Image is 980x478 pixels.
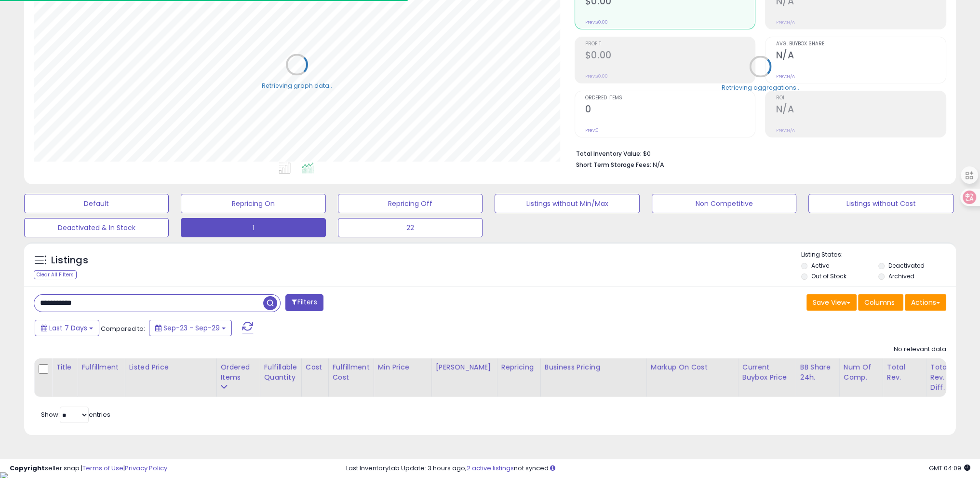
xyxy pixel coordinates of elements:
[163,323,220,333] span: Sep-23 - Sep-29
[129,362,213,372] div: Listed Price
[51,254,88,267] h5: Listings
[651,362,734,372] div: Markup on Cost
[806,294,857,311] button: Save View
[858,294,903,311] button: Columns
[346,464,970,473] div: Last InventoryLab Update: 3 hours ago, not synced.
[333,362,370,382] div: Fulfillment Cost
[35,320,99,336] button: Last 7 Days
[888,272,914,280] label: Archived
[864,298,895,307] span: Columns
[930,362,949,393] div: Total Rev. Diff.
[56,362,73,372] div: Title
[264,362,297,382] div: Fulfillable Quantity
[149,320,232,336] button: Sep-23 - Sep-29
[811,261,829,270] label: Active
[808,194,953,213] button: Listings without Cost
[646,358,738,397] th: The percentage added to the cost of goods (COGS) that forms the calculator for Min & Max prices.
[501,362,537,372] div: Repricing
[24,194,169,213] button: Default
[125,464,167,473] a: Privacy Policy
[41,410,110,419] span: Show: entries
[742,362,792,382] div: Current Buybox Price
[82,464,123,473] a: Terms of Use
[49,323,87,333] span: Last 7 Days
[262,81,332,90] div: Retrieving graph data..
[887,362,922,382] div: Total Rev.
[436,362,493,372] div: [PERSON_NAME]
[338,194,483,213] button: Repricing Off
[545,362,643,372] div: Business Pricing
[34,270,77,279] div: Clear All Filters
[905,294,946,311] button: Actions
[10,464,45,473] strong: Copyright
[285,294,323,311] button: Filters
[221,362,256,382] div: Ordered Items
[722,83,799,92] div: Retrieving aggregations..
[652,194,796,213] button: Non Competitive
[181,194,325,213] button: Repricing On
[306,362,324,372] div: Cost
[10,464,167,473] div: seller snap | |
[81,362,121,372] div: Fulfillment
[101,324,145,333] span: Compared to:
[811,272,846,280] label: Out of Stock
[495,194,639,213] button: Listings without Min/Max
[800,362,835,382] div: BB Share 24h.
[24,218,169,237] button: Deactivated & In Stock
[844,362,879,382] div: Num of Comp.
[338,218,483,237] button: 22
[378,362,428,372] div: Min Price
[894,345,946,354] div: No relevant data
[467,464,514,473] a: 2 active listings
[181,218,325,237] button: 1
[801,250,956,259] p: Listing States:
[929,464,970,473] span: 2025-10-10 04:09 GMT
[888,261,925,270] label: Deactivated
